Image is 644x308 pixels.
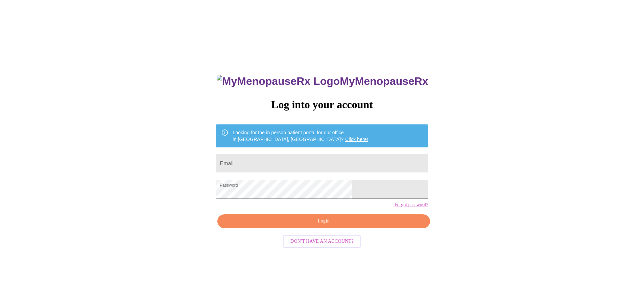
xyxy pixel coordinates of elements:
span: Login [225,217,422,226]
a: Forgot password? [395,202,428,208]
a: Don't have an account? [281,238,363,244]
button: Don't have an account? [283,235,361,248]
span: Don't have an account? [290,237,354,246]
button: Login [217,214,430,228]
h3: Log into your account [216,98,428,111]
a: Click here! [345,137,368,142]
div: Looking for the in person patient portal for our office in [GEOGRAPHIC_DATA], [GEOGRAPHIC_DATA]? [233,126,368,145]
img: MyMenopauseRx Logo [217,75,340,88]
h3: MyMenopauseRx [217,75,428,88]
